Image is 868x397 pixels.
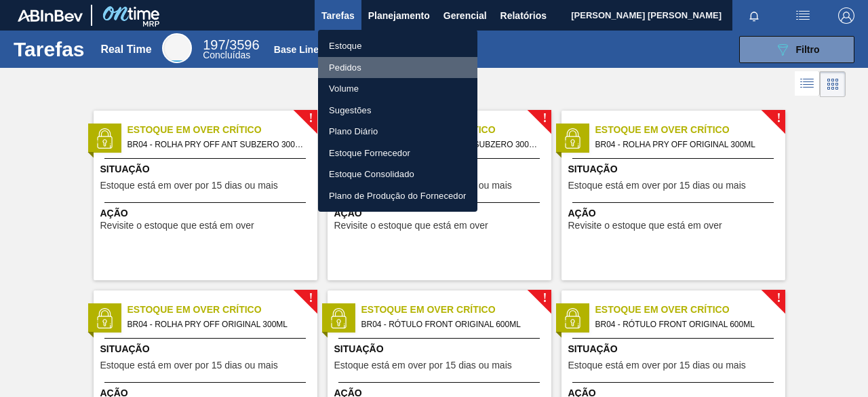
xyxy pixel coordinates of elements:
[318,100,477,121] a: Sugestões
[318,185,477,207] a: Plano de Produção do Fornecedor
[318,121,477,143] a: Plano Diário
[318,35,477,57] a: Estoque
[318,164,477,185] a: Estoque Consolidado
[318,143,477,164] a: Estoque Fornecedor
[318,78,477,100] a: Volume
[318,57,477,79] a: Pedidos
